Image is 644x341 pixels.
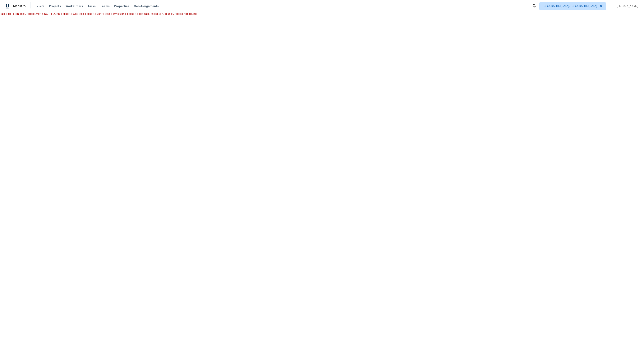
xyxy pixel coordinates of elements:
span: Tasks [88,5,96,7]
span: Geo Assignments [134,4,159,8]
span: Teams [100,4,110,8]
span: Projects [49,4,61,8]
span: Work Orders [66,4,83,8]
span: [GEOGRAPHIC_DATA], [GEOGRAPHIC_DATA] [543,4,597,8]
span: Maestro [13,4,26,8]
span: [PERSON_NAME] [615,4,638,8]
span: Properties [114,4,129,8]
span: Visits [37,4,44,8]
